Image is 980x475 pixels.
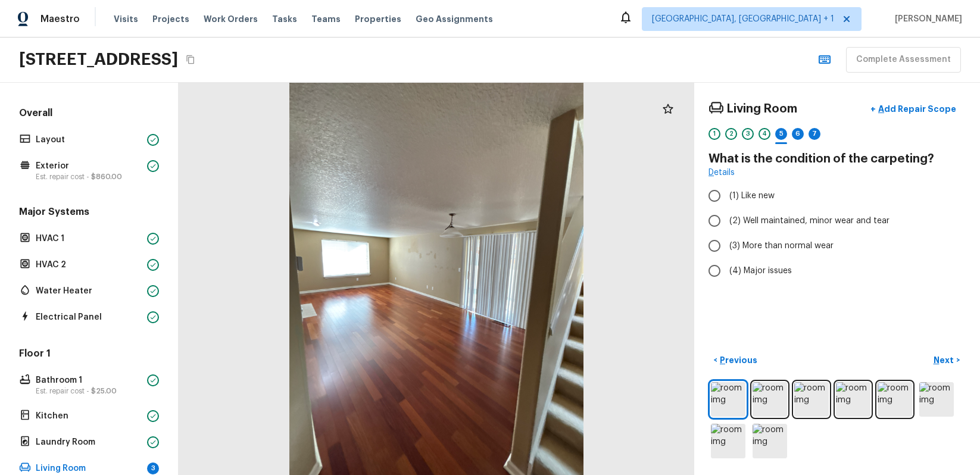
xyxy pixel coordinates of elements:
span: Maestro [40,13,80,25]
a: Details [709,167,735,179]
button: <Previous [709,351,762,370]
h4: Living Room [726,101,797,117]
button: +Add Repair Scope [861,97,966,121]
p: Kitchen [36,410,142,422]
p: HVAC 1 [36,233,142,245]
div: 3 [742,128,754,140]
span: Projects [152,13,189,25]
span: Geo Assignments [416,13,493,25]
span: [GEOGRAPHIC_DATA], [GEOGRAPHIC_DATA] + 1 [652,13,834,25]
p: Previous [717,354,757,366]
img: room img [878,382,912,417]
span: [PERSON_NAME] [890,13,962,25]
h5: Floor 1 [17,347,161,362]
img: room img [711,382,745,417]
p: Electrical Panel [36,311,142,323]
p: Next [934,354,956,366]
p: Bathroom 1 [36,374,142,386]
span: (3) More than normal wear [729,240,834,252]
span: Tasks [272,15,297,23]
span: Teams [311,13,341,25]
h5: Major Systems [17,205,161,221]
span: Visits [114,13,138,25]
span: $860.00 [91,173,122,180]
span: $25.00 [91,387,117,395]
div: 6 [792,128,804,140]
div: 1 [709,128,720,140]
div: 3 [147,462,159,474]
span: (1) Like new [729,190,775,202]
p: Add Repair Scope [876,103,956,115]
div: 5 [775,128,787,140]
h2: [STREET_ADDRESS] [19,49,178,70]
img: room img [753,382,787,417]
p: Laundry Room [36,436,142,448]
p: Est. repair cost - [36,172,142,182]
p: Est. repair cost - [36,386,142,396]
img: room img [919,382,954,417]
div: 4 [759,128,770,140]
span: (2) Well maintained, minor wear and tear [729,215,890,227]
span: Properties [355,13,401,25]
div: 2 [725,128,737,140]
p: Exterior [36,160,142,172]
p: HVAC 2 [36,259,142,271]
span: (4) Major issues [729,265,792,277]
h5: Overall [17,107,161,122]
button: Next> [928,351,966,370]
img: room img [753,424,787,458]
img: room img [794,382,829,417]
img: room img [711,424,745,458]
span: Work Orders [204,13,258,25]
img: room img [836,382,870,417]
p: Water Heater [36,285,142,297]
h4: What is the condition of the carpeting? [709,151,966,167]
div: 7 [809,128,820,140]
p: Living Room [36,462,142,474]
button: Copy Address [183,52,198,67]
p: Layout [36,134,142,146]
